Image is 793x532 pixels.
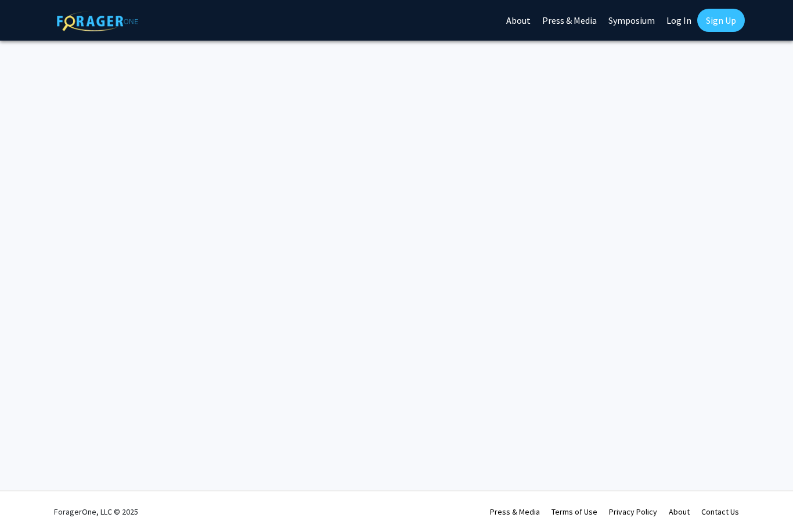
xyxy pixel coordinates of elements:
a: Terms of Use [552,506,597,517]
a: Privacy Policy [609,506,657,517]
a: Press & Media [490,506,540,517]
a: Contact Us [701,506,739,517]
img: ForagerOne Logo [57,11,138,31]
div: ForagerOne, LLC © 2025 [54,491,138,532]
a: Sign Up [697,9,745,32]
a: About [669,506,690,517]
